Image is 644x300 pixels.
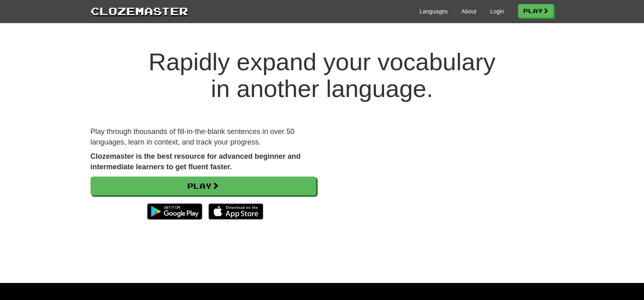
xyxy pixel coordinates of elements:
[91,127,316,147] p: Play through thousands of fill-in-the-blank sentences in over 50 languages, learn in context, and...
[91,177,316,195] a: Play
[490,7,504,15] a: Login
[462,7,477,15] a: About
[518,4,554,18] a: Play
[91,3,188,18] a: Clozemaster
[420,7,448,15] a: Languages
[143,199,206,224] img: Get it on Google Play
[91,152,301,171] strong: Clozemaster is the best resource for advanced beginner and intermediate learners to get fluent fa...
[208,203,263,220] img: Download_on_the_App_Store_Badge_US-UK_135x40-25178aeef6eb6b83b96f5f2d004eda3bffbb37122de64afbaef7...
